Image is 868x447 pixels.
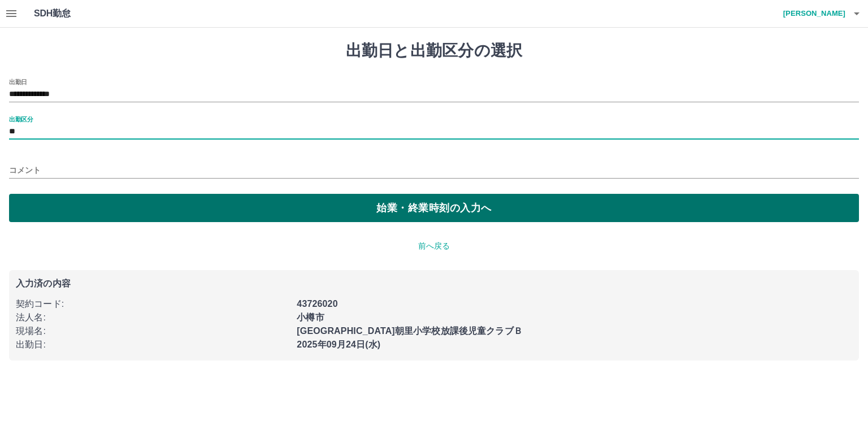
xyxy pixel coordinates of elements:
p: 法人名 : [16,311,290,324]
p: 契約コード : [16,297,290,311]
button: 始業・終業時刻の入力へ [9,194,859,222]
b: 2025年09月24日(水) [297,340,380,349]
p: 入力済の内容 [16,279,852,288]
p: 現場名 : [16,324,290,338]
b: 小樽市 [297,313,324,322]
label: 出勤区分 [9,115,33,123]
b: 43726020 [297,299,337,309]
h1: 出勤日と出勤区分の選択 [9,41,859,60]
b: [GEOGRAPHIC_DATA]朝里小学校放課後児童クラブＢ [297,326,523,336]
label: 出勤日 [9,77,27,86]
p: 前へ戻る [9,240,859,252]
p: 出勤日 : [16,338,290,351]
